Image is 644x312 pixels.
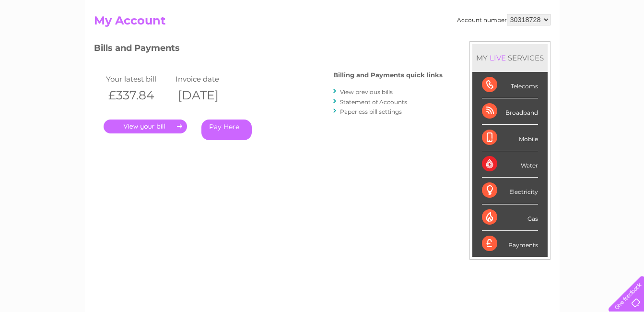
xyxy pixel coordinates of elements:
div: Payments [482,231,538,257]
a: 0333 014 3131 [463,5,529,17]
div: Clear Business is a trading name of Verastar Limited (registered in [GEOGRAPHIC_DATA] No. 3667643... [96,5,549,47]
div: MY SERVICES [472,44,548,72]
th: £337.84 [104,85,173,105]
div: Gas [482,204,538,231]
a: Paperless bill settings [340,108,402,115]
div: Account number [457,14,550,25]
a: Energy [499,41,520,48]
a: Contact [580,41,604,48]
div: Broadband [482,98,538,125]
a: . [104,120,187,133]
div: Telecoms [482,72,538,98]
a: Telecoms [526,41,555,48]
a: Blog [561,41,574,48]
a: Pay Here [201,120,252,140]
img: logo.png [23,25,71,54]
div: Water [482,151,538,178]
a: Water [475,41,493,48]
td: Invoice date [173,72,243,85]
h4: Billing and Payments quick links [333,72,443,79]
a: Log out [612,41,635,48]
div: Electricity [482,178,538,204]
a: View previous bills [340,88,393,96]
a: Statement of Accounts [340,98,407,106]
div: LIVE [488,53,508,62]
td: Your latest bill [104,72,173,85]
th: [DATE] [173,85,243,105]
div: Mobile [482,125,538,151]
h2: My Account [94,14,550,32]
h3: Bills and Payments [94,41,443,58]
